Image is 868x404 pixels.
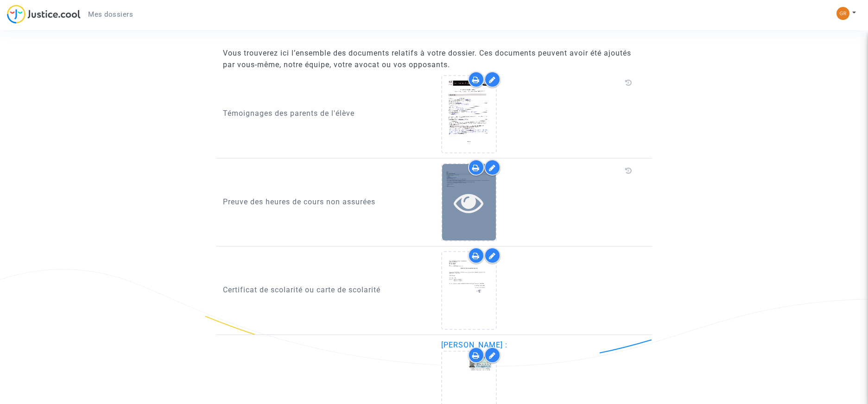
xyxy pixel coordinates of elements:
span: Vous trouverez ici l’ensemble des documents relatifs à votre dossier. Ces documents peuvent avoir... [223,49,631,69]
img: 05527b8e318f99207575f530db9af694 [836,7,849,20]
p: Certificat de scolarité ou carte de scolarité [223,284,427,296]
a: Mes dossiers [81,7,140,21]
p: Témoignages des parents de l'élève [223,107,427,119]
span: Mes dossiers [88,10,133,19]
span: [PERSON_NAME] : [441,341,507,349]
p: Preuve des heures de cours non assurées [223,196,427,208]
img: jc-logo.svg [7,5,81,24]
